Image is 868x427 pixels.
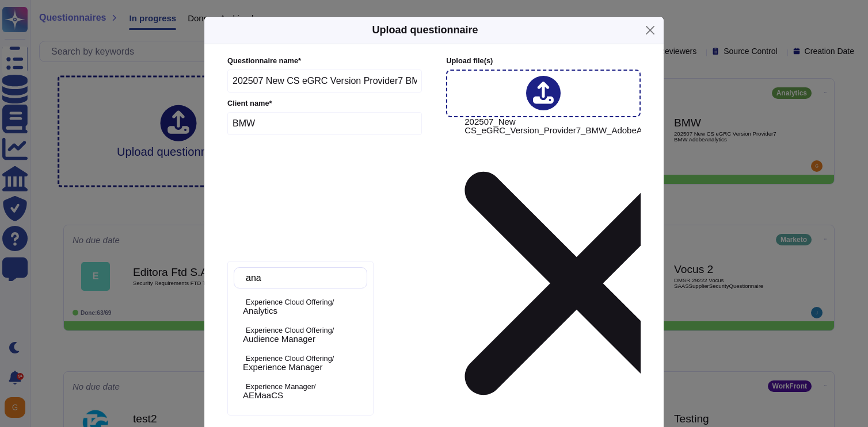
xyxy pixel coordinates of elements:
div: Audience Manager [234,329,238,342]
div: AEMaaCS [234,379,367,405]
div: Analytics [234,294,367,320]
div: AEMaaCS [234,385,238,398]
div: Analytics [243,306,363,316]
div: AEMaaCS [243,390,363,401]
span: Upload file (s) [446,56,493,65]
label: Questionnaire name [227,57,422,65]
div: Experience Manager [234,351,367,376]
input: Search by keywords [240,268,367,288]
div: Analytics [234,301,238,314]
span: Audience Manager [243,334,315,344]
p: Experience Cloud Offering/ [246,355,363,363]
p: Experience Cloud Offering/ [246,299,363,306]
div: Experience Manager [243,362,363,372]
div: Audience Manager [243,334,363,344]
input: Enter questionnaire name [227,70,422,93]
input: Enter company name of the client [227,112,422,135]
p: Experience Cloud Offering/ [246,327,363,334]
span: Experience Manager [243,362,322,372]
span: Analytics [243,306,277,316]
h5: Upload questionnaire [372,22,478,38]
span: AEMaaCS [243,390,283,401]
button: Close [641,21,659,39]
div: Experience Manager [234,357,238,370]
div: Audience Manager [234,322,367,348]
p: Experience Manager/ [246,383,363,391]
label: Client name [227,100,422,107]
